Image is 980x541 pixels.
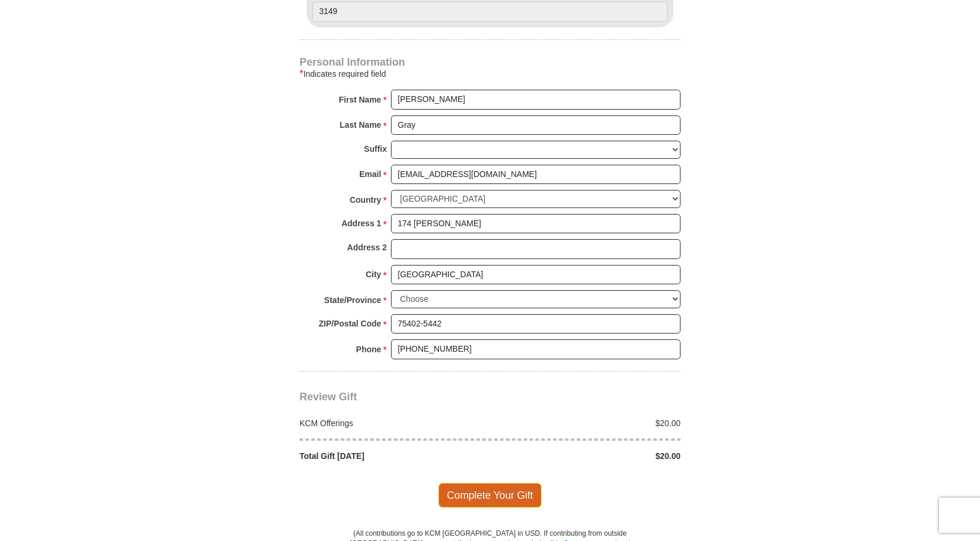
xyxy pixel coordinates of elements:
[347,239,387,256] strong: Address 2
[490,450,687,462] div: $20.00
[340,117,382,133] strong: Last Name
[324,292,381,308] strong: State/Province
[490,417,687,429] div: $20.00
[319,315,382,332] strong: ZIP/Postal Code
[359,166,381,182] strong: Email
[294,417,491,429] div: KCM Offerings
[300,57,680,67] h4: Personal Information
[342,215,382,232] strong: Address 1
[294,450,491,462] div: Total Gift [DATE]
[339,91,381,108] strong: First Name
[438,483,542,508] span: Complete Your Gift
[364,141,387,157] strong: Suffix
[300,67,680,81] div: Indicates required field
[300,391,357,403] span: Review Gift
[312,2,668,22] input: Last 4
[356,341,382,358] strong: Phone
[350,192,382,208] strong: Country
[366,266,381,283] strong: City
